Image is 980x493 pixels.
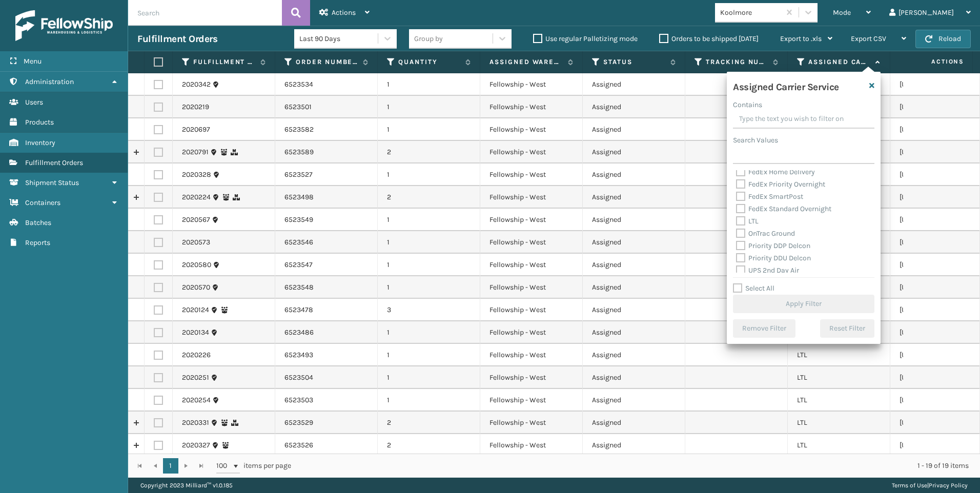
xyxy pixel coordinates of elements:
[378,412,480,434] td: 2
[851,34,886,43] span: Export CSV
[182,373,209,383] a: 2020251
[480,186,583,209] td: Fellowship - West
[892,478,968,493] div: |
[378,231,480,254] td: 1
[583,299,685,321] td: Assigned
[275,163,378,186] td: 6523527
[25,77,74,86] span: Administration
[182,282,210,293] a: 2020570
[378,344,480,366] td: 1
[378,276,480,299] td: 1
[182,215,210,225] a: 2020567
[182,125,210,135] a: 2020697
[182,260,211,270] a: 2020580
[25,238,50,247] span: Reports
[659,34,759,43] label: Orders to be shipped [DATE]
[720,7,781,18] div: Koolmore
[603,57,665,67] label: Status
[480,254,583,276] td: Fellowship - West
[275,321,378,344] td: 6523486
[137,33,217,45] h3: Fulfillment Orders
[378,321,480,344] td: 1
[583,389,685,412] td: Assigned
[892,482,927,489] a: Terms of Use
[332,8,356,17] span: Actions
[25,198,60,207] span: Containers
[736,204,831,213] label: FedEx Standard Overnight
[275,141,378,163] td: 6523589
[275,186,378,209] td: 6523498
[182,350,211,360] a: 2020226
[788,434,890,457] td: LTL
[182,102,209,112] a: 2020219
[182,440,210,450] a: 2020327
[378,73,480,96] td: 1
[583,209,685,231] td: Assigned
[182,170,211,180] a: 2020328
[378,186,480,209] td: 2
[378,209,480,231] td: 1
[480,321,583,344] td: Fellowship - West
[480,73,583,96] td: Fellowship - West
[583,412,685,434] td: Assigned
[583,96,685,118] td: Assigned
[275,254,378,276] td: 6523547
[480,434,583,457] td: Fellowship - West
[480,299,583,321] td: Fellowship - West
[788,366,890,389] td: LTL
[480,163,583,186] td: Fellowship - West
[480,276,583,299] td: Fellowship - West
[583,73,685,96] td: Assigned
[929,482,968,489] a: Privacy Policy
[583,344,685,366] td: Assigned
[780,34,822,43] span: Export to .xls
[583,366,685,389] td: Assigned
[182,305,209,315] a: 2020124
[182,237,210,248] a: 2020573
[733,295,874,313] button: Apply Filter
[915,30,971,48] button: Reload
[275,276,378,299] td: 6523548
[583,254,685,276] td: Assigned
[25,158,83,167] span: Fulfillment Orders
[25,218,51,227] span: Batches
[788,412,890,434] td: LTL
[583,186,685,209] td: Assigned
[480,366,583,389] td: Fellowship - West
[25,138,55,147] span: Inventory
[833,8,851,17] span: Mode
[808,57,870,67] label: Assigned Carrier Service
[480,231,583,254] td: Fellowship - West
[489,57,563,67] label: Assigned Warehouse
[899,53,970,70] span: Actions
[25,178,79,187] span: Shipment Status
[299,33,379,44] div: Last 90 Days
[480,209,583,231] td: Fellowship - West
[480,118,583,141] td: Fellowship - West
[378,118,480,141] td: 1
[275,434,378,457] td: 6523526
[25,98,43,107] span: Users
[305,461,969,471] div: 1 - 19 of 19 items
[736,241,810,250] label: Priority DDP Delcon
[378,366,480,389] td: 1
[788,389,890,412] td: LTL
[480,141,583,163] td: Fellowship - West
[216,458,291,474] span: items per page
[182,327,209,338] a: 2020134
[182,418,209,428] a: 2020331
[275,209,378,231] td: 6523549
[182,79,211,90] a: 2020342
[733,78,839,93] h4: Assigned Carrier Service
[733,135,778,146] label: Search Values
[378,254,480,276] td: 1
[583,321,685,344] td: Assigned
[480,96,583,118] td: Fellowship - West
[736,180,825,189] label: FedEx Priority Overnight
[378,299,480,321] td: 3
[583,276,685,299] td: Assigned
[820,319,874,338] button: Reset Filter
[275,389,378,412] td: 6523503
[736,168,815,176] label: FedEx Home Delivery
[733,99,762,110] label: Contains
